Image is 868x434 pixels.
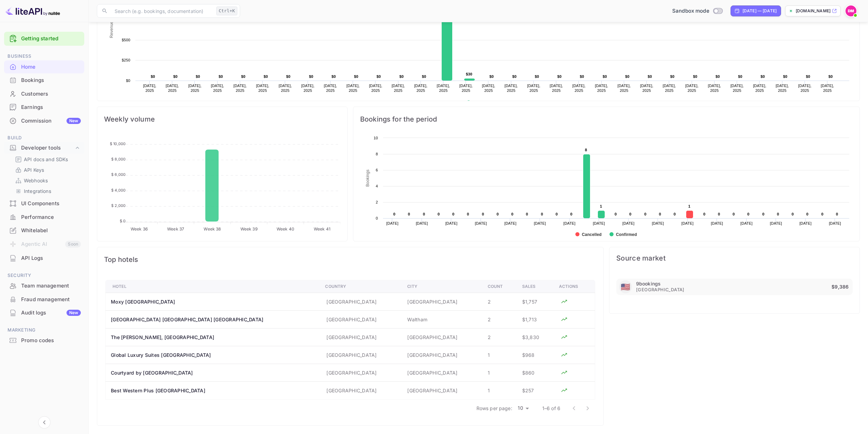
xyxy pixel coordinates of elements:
[320,364,402,381] td: [GEOGRAPHIC_DATA]
[4,87,84,100] a: Customers
[482,212,484,216] text: 0
[408,212,410,216] text: 0
[616,254,853,262] span: Source market
[422,74,426,79] text: $0
[110,141,126,146] tspan: $ 10,000
[196,74,200,79] text: $0
[106,280,320,293] th: Hotel
[556,212,558,216] text: 0
[4,252,84,265] div: API Logs
[648,74,652,79] text: $0
[402,364,482,381] td: [GEOGRAPHIC_DATA]
[703,212,705,216] text: 0
[219,74,223,79] text: $0
[402,381,482,399] td: [GEOGRAPHIC_DATA]
[402,293,482,310] td: [GEOGRAPHIC_DATA]
[21,296,81,304] div: Fraud management
[738,74,742,79] text: $0
[482,364,517,381] td: 1
[111,203,126,208] tspan: $ 2,000
[216,6,237,15] div: Ctrl+K
[21,200,81,208] div: UI Components
[659,212,661,216] text: 0
[467,212,469,216] text: 0
[482,381,517,399] td: 1
[264,74,268,79] text: $0
[24,166,44,173] p: API Keys
[625,74,630,79] text: $0
[559,296,569,307] button: Analyze hotel markup performance
[504,84,518,93] text: [DATE], 2025
[277,226,294,232] tspan: Week 40
[829,221,841,225] text: [DATE]
[15,187,79,195] a: Integrations
[106,293,320,310] th: Moxy [GEOGRAPHIC_DATA]
[4,211,84,224] div: Performance
[517,293,554,310] td: $1,757
[314,226,330,232] tspan: Week 41
[466,72,472,76] text: $30
[166,84,179,93] text: [DATE], 2025
[459,84,473,93] text: [DATE], 2025
[559,350,569,360] button: Analyze hotel markup performance
[423,212,425,216] text: 0
[240,226,258,232] tspan: Week 39
[445,221,458,225] text: [DATE]
[4,306,84,320] div: Audit logsNew
[482,280,517,293] th: Count
[670,74,675,79] text: $0
[482,328,517,346] td: 2
[527,84,541,93] text: [DATE], 2025
[4,334,84,347] a: Promo codes
[621,279,630,295] span: United States
[143,84,157,93] text: [DATE], 2025
[21,117,81,125] div: Commission
[688,204,690,208] text: 1
[512,74,517,79] text: $0
[742,8,777,14] div: [DATE] — [DATE]
[15,156,79,163] a: API docs and SDKs
[783,74,788,79] text: $0
[105,280,595,400] table: a dense table
[595,84,608,93] text: [DATE], 2025
[4,326,84,334] span: Marketing
[731,84,744,93] text: [DATE], 2025
[482,84,495,93] text: [DATE], 2025
[4,32,84,46] div: Getting started
[332,74,336,79] text: $0
[497,212,499,216] text: 0
[580,74,584,79] text: $0
[4,60,84,73] a: Home
[693,74,697,79] text: $0
[4,114,84,128] div: CommissionNew
[753,84,766,93] text: [DATE], 2025
[376,200,378,204] text: 2
[4,87,84,101] div: Customers
[21,254,81,262] div: API Logs
[629,212,631,216] text: 0
[38,416,50,429] button: Collapse navigation
[563,221,576,225] text: [DATE]
[21,213,81,221] div: Performance
[482,310,517,328] td: 2
[4,293,84,306] a: Fraud management
[636,286,685,293] span: [GEOGRAPHIC_DATA]
[4,134,84,142] span: Build
[792,212,794,216] text: 0
[12,176,82,185] div: Webhooks
[111,172,126,177] tspan: $ 6,000
[550,84,563,93] text: [DATE], 2025
[4,279,84,292] a: Team management
[437,84,450,93] text: [DATE], 2025
[24,156,68,163] p: API docs and SDKs
[109,21,114,38] text: Revenue
[21,227,81,235] div: Whitelabel
[122,38,130,42] text: $500
[4,74,84,87] div: Bookings
[711,221,723,225] text: [DATE]
[617,84,631,93] text: [DATE], 2025
[535,74,539,79] text: $0
[320,381,402,399] td: [GEOGRAPHIC_DATA]
[24,177,48,184] p: Webhooks
[534,221,546,225] text: [DATE]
